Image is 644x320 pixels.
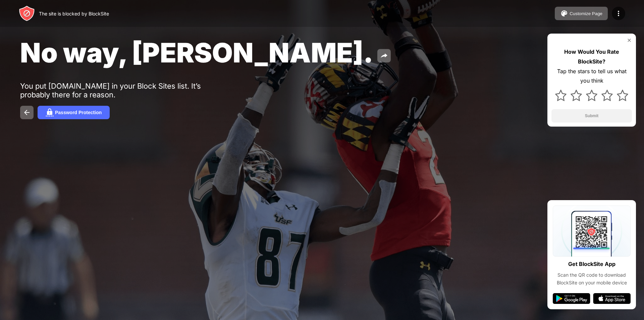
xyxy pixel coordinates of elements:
[586,90,597,101] img: star.svg
[380,52,388,60] img: share.svg
[627,38,632,43] img: rate-us-close.svg
[593,293,631,304] img: app-store.svg
[555,90,567,101] img: star.svg
[38,106,110,119] button: Password Protection
[39,11,109,16] div: The site is blocked by BlockSite
[20,36,373,69] span: No way, [PERSON_NAME].
[560,9,568,17] img: pallet.svg
[55,110,102,115] div: Password Protection
[553,205,631,257] img: qrcode.svg
[617,90,628,101] img: star.svg
[555,7,608,20] button: Customize Page
[553,271,631,286] div: Scan the QR code to download BlockSite on your mobile device
[570,11,602,16] div: Customize Page
[23,108,31,117] img: back.svg
[553,293,590,304] img: google-play.svg
[551,47,632,66] div: How Would You Rate BlockSite?
[19,5,35,21] img: header-logo.svg
[568,259,615,269] div: Get BlockSite App
[571,90,582,101] img: star.svg
[46,108,54,117] img: password.svg
[551,66,632,86] div: Tap the stars to tell us what you think
[551,109,632,123] button: Submit
[601,90,613,101] img: star.svg
[614,9,623,17] img: menu-icon.svg
[20,82,227,99] div: You put [DOMAIN_NAME] in your Block Sites list. It’s probably there for a reason.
